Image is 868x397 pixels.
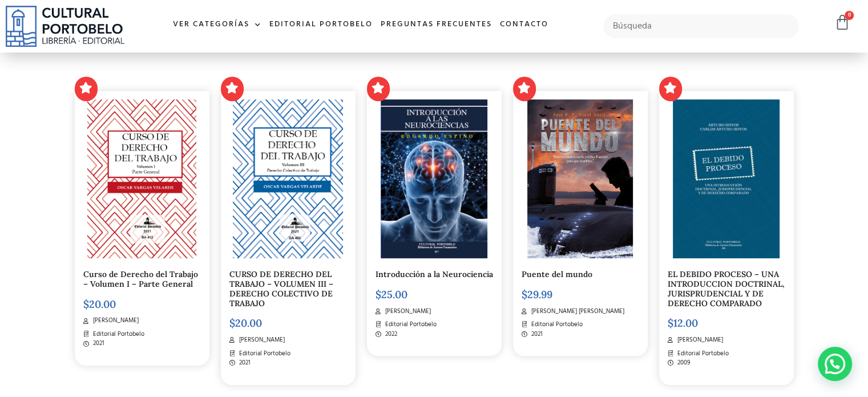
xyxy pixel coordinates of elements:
[236,335,285,345] span: [PERSON_NAME]
[229,269,333,308] a: CURSO DE DERECHO DEL TRABAJO – VOLUMEN III – DERECHO COLECTIVO DE TRABAJO
[496,13,552,37] a: Contacto
[528,320,583,330] span: Editorial Portobelo
[527,99,633,258] img: muestra.png
[90,330,144,339] span: Editorial Portobelo
[522,288,552,301] bdi: 29.99
[528,307,624,316] span: [PERSON_NAME] [PERSON_NAME]
[675,335,723,345] span: [PERSON_NAME]
[382,320,437,330] span: Editorial Portobelo
[229,316,262,330] bdi: 20.00
[83,298,89,311] span: $
[83,298,116,311] bdi: 20.00
[668,316,698,330] bdi: 12.00
[522,269,592,279] a: Puente del mundo
[229,316,235,330] span: $
[377,13,496,37] a: Preguntas frecuentes
[382,330,397,339] span: 2022
[376,288,381,301] span: $
[528,330,543,339] span: 2021
[87,99,196,258] img: Oscar-Vargas-tomo-1
[236,349,290,359] span: Editorial Portobelo
[675,358,691,368] span: 2009
[675,349,729,359] span: Editorial Portobelo
[522,288,527,301] span: $
[90,316,139,326] span: [PERSON_NAME]
[845,11,854,20] span: 0
[382,307,431,316] span: [PERSON_NAME]
[668,316,673,330] span: $
[233,99,343,258] img: Curso_de_Derecho_del_Trabajo_Volumen_3
[169,13,265,37] a: Ver Categorías
[265,13,377,37] a: Editorial Portobelo
[673,99,779,258] img: BA104-1.jpg
[818,347,852,381] div: Contactar por WhatsApp
[381,99,487,258] img: neurociencias.png
[376,288,407,301] bdi: 25.00
[834,14,850,31] a: 0
[668,269,785,308] a: EL DEBIDO PROCESO – UNA INTRODUCCION DOCTRINAL, JURISPRUDENCIAL Y DE DERECHO COMPARADO
[603,14,799,38] input: Búsqueda
[376,269,493,279] a: Introducción a la Neurociencia
[83,269,198,289] a: Curso de Derecho del Trabajo – Volumen I – Parte General
[90,339,104,348] span: 2021
[236,358,251,368] span: 2021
